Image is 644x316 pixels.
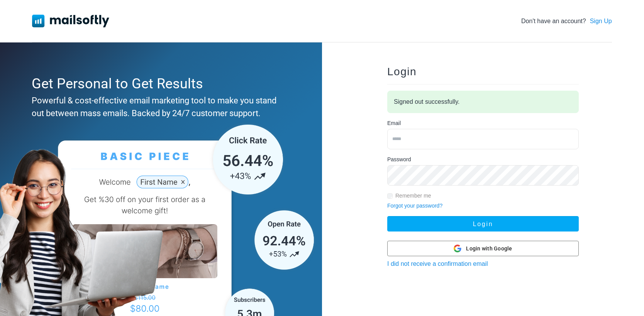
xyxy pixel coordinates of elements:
a: Sign Up [590,17,612,26]
img: Mailsoftly [32,15,109,27]
button: Login [387,216,579,232]
span: Login [387,66,417,78]
label: Email [387,119,401,127]
div: Get Personal to Get Results [32,73,286,94]
button: Login with Google [387,241,579,256]
a: I did not receive a confirmation email [387,260,488,267]
div: Don't have an account? [521,17,612,26]
label: Remember me [395,192,431,200]
span: Login with Google [466,245,512,253]
label: Password [387,155,411,164]
div: Signed out successfully. [387,91,579,113]
div: Powerful & cost-effective email marketing tool to make you stand out between mass emails. Backed ... [32,94,286,120]
a: Forgot your password? [387,203,442,209]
